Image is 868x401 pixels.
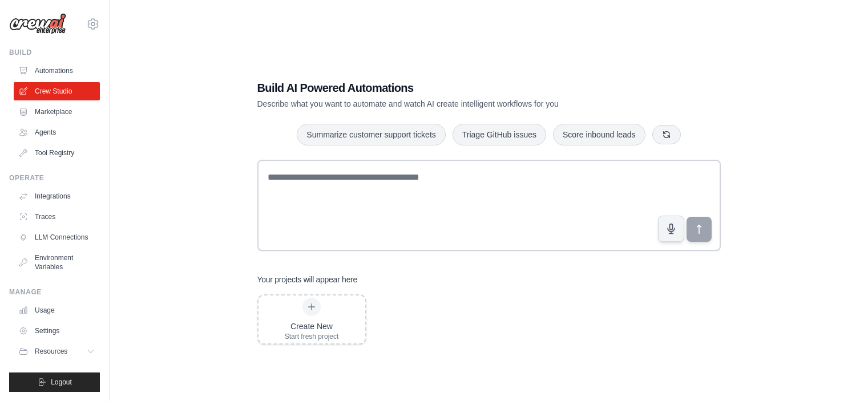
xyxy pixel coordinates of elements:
a: Environment Variables [14,249,100,276]
div: Operate [9,173,100,183]
div: Start fresh project [285,332,339,341]
button: Click to speak your automation idea [658,216,684,242]
button: Summarize customer support tickets [297,124,445,145]
button: Resources [14,342,100,361]
button: Get new suggestions [652,125,681,144]
a: Automations [14,62,100,80]
a: Crew Studio [14,82,100,100]
div: Create New [285,321,339,332]
h3: Your projects will appear here [257,274,358,285]
button: Logout [9,372,100,392]
a: Agents [14,123,100,141]
a: Tool Registry [14,144,100,162]
div: Build [9,48,100,57]
span: Resources [35,347,67,356]
a: Usage [14,301,100,319]
h1: Build AI Powered Automations [257,80,641,96]
p: Describe what you want to automate and watch AI create intelligent workflows for you [257,98,641,110]
a: LLM Connections [14,228,100,246]
button: Triage GitHub issues [453,124,546,145]
div: Manage [9,287,100,297]
img: Logo [9,13,66,35]
a: Marketplace [14,103,100,121]
span: Logout [51,378,72,387]
a: Settings [14,322,100,340]
a: Traces [14,208,100,226]
button: Score inbound leads [553,124,645,145]
a: Integrations [14,187,100,205]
